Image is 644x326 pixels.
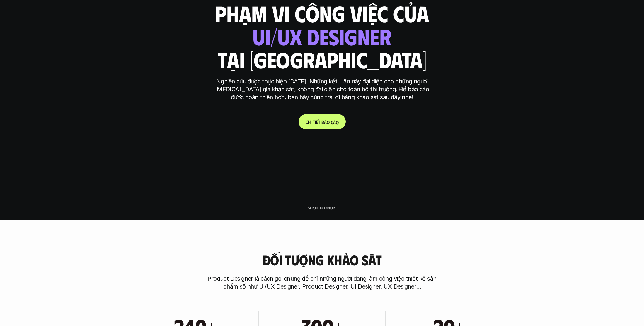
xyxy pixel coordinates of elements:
[218,47,427,72] h1: tại [GEOGRAPHIC_DATA]
[215,1,429,25] h1: phạm vi công việc của
[308,206,336,210] p: Scroll to explore
[299,114,346,129] a: Chitiếtbáocáo
[311,114,312,119] span: i
[263,252,381,268] h3: Đối tượng khảo sát
[327,114,330,119] span: o
[306,114,308,119] span: C
[205,275,439,291] p: Product Designer là cách gọi chung để chỉ những người đang làm công việc thiết kế sản phẩm số như...
[324,114,327,119] span: á
[316,114,318,119] span: ế
[321,114,324,119] span: b
[308,114,311,119] span: h
[333,114,336,119] span: á
[331,114,333,119] span: c
[318,114,320,119] span: t
[336,114,339,119] span: o
[315,114,316,119] span: i
[212,78,432,101] p: Nghiên cứu được thực hiện [DATE]. Những kết luận này đại diện cho những người [MEDICAL_DATA] gia ...
[313,114,315,119] span: t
